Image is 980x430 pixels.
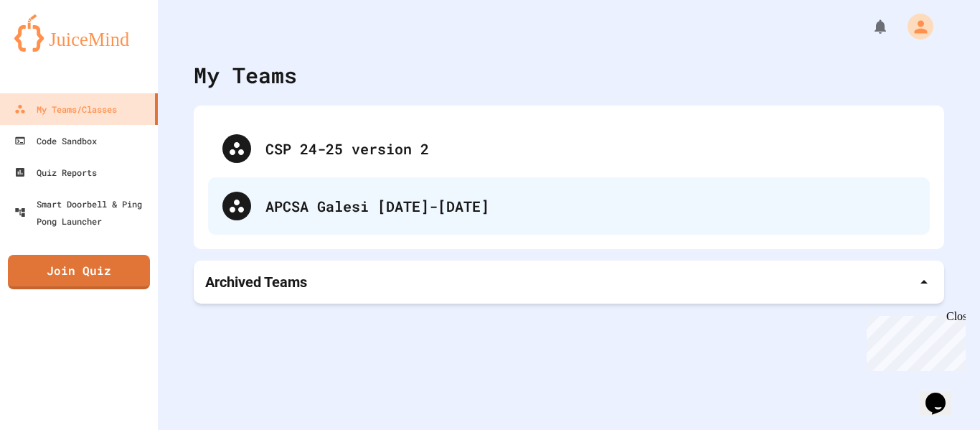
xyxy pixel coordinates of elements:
[14,195,152,230] div: Smart Doorbell & Ping Pong Launcher
[265,195,915,217] div: APCSA Galesi [DATE]-[DATE]
[861,310,966,371] iframe: chat widget
[920,373,966,416] iframe: chat widget
[845,14,892,39] div: My Notifications
[14,101,117,118] div: My Teams/Classes
[892,10,937,43] div: My Account
[265,138,915,159] div: CSP 24-25 version 2
[208,120,930,177] div: CSP 24-25 version 2
[14,164,97,181] div: Quiz Reports
[194,59,297,91] div: My Teams
[14,14,143,52] img: logo-orange.svg
[8,255,150,289] a: Join Quiz
[6,6,99,91] div: Chat with us now!Close
[205,272,307,292] p: Archived Teams
[208,177,930,235] div: APCSA Galesi [DATE]-[DATE]
[14,132,97,149] div: Code Sandbox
